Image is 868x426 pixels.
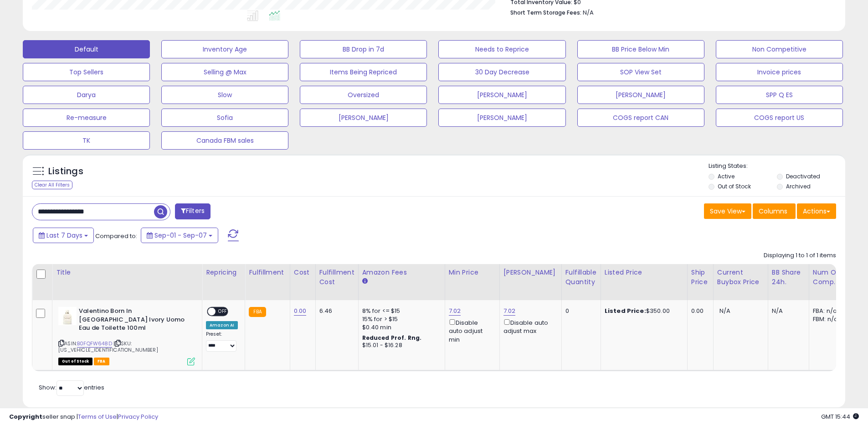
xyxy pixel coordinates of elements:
img: 31fOCZOWg1L._SL40_.jpg [58,307,77,325]
button: Last 7 Days [33,228,94,243]
span: Show: entries [39,383,104,392]
button: Oversized [300,86,427,104]
button: [PERSON_NAME] [438,86,565,104]
div: 8% for <= $15 [362,307,438,315]
button: Columns [753,203,796,219]
button: [PERSON_NAME] [300,109,427,127]
div: 0.00 [691,307,706,315]
span: Last 7 Days [46,231,82,240]
button: Inventory Age [161,40,288,58]
a: 7.02 [449,307,461,316]
div: Current Buybox Price [717,268,764,287]
button: Save View [704,203,751,219]
button: Top Sellers [23,63,150,81]
b: Listed Price: [605,307,646,315]
span: Compared to: [95,232,137,240]
div: FBA: n/a [813,307,843,315]
div: N/A [772,307,802,315]
span: Sep-01 - Sep-07 [154,231,207,240]
button: Invoice prices [716,63,843,81]
div: Fulfillable Quantity [565,268,597,287]
div: Fulfillment Cost [319,268,354,287]
span: All listings that are currently out of stock and unavailable for purchase on Amazon [58,358,92,365]
label: Out of Stock [718,182,751,190]
div: Disable auto adjust min [449,317,493,344]
div: Disable auto adjust max [503,317,555,335]
span: N/A [583,8,594,17]
b: Valentino Born In [GEOGRAPHIC_DATA] Ivory Uomo Eau de Toilette 100ml [79,307,190,335]
div: 6.46 [319,307,351,315]
button: [PERSON_NAME] [577,86,704,104]
div: Amazon AI [206,321,238,329]
small: FBA [249,307,266,317]
span: N/A [719,307,730,315]
div: Amazon Fees [362,268,441,277]
span: 2025-09-15 15:44 GMT [821,412,859,421]
div: BB Share 24h. [772,268,805,287]
div: Clear All Filters [32,181,72,189]
b: Short Term Storage Fees: [510,9,581,16]
div: 15% for > $15 [362,315,438,323]
div: Num of Comp. [813,268,846,287]
button: Slow [161,86,288,104]
button: Non Competitive [716,40,843,58]
span: OFF [216,308,230,316]
div: $350.00 [605,307,680,315]
div: Ship Price [691,268,709,287]
button: Filters [175,203,211,219]
div: seller snap | | [9,413,158,421]
button: SPP Q ES [716,86,843,104]
a: Privacy Policy [118,412,158,421]
button: Sofia [161,109,288,127]
div: Preset: [206,331,238,352]
div: $15.01 - $16.28 [362,342,438,349]
button: TK [23,131,150,150]
strong: Copyright [9,412,42,421]
a: B0FQFW648D [77,340,112,348]
p: Listing States: [709,162,845,171]
button: Needs to Reprice [438,40,565,58]
button: COGS report US [716,109,843,127]
h5: Listings [48,165,83,178]
div: 0 [565,307,594,315]
label: Archived [786,182,811,190]
div: Listed Price [605,268,683,277]
button: Sep-01 - Sep-07 [141,228,218,243]
button: Re-measure [23,109,150,127]
label: Deactivated [786,172,820,180]
label: Active [718,172,734,180]
span: | SKU: [US_VEHICLE_IDENTIFICATION_NUMBER] [58,340,158,353]
button: [PERSON_NAME] [438,109,565,127]
span: FBA [94,358,109,365]
div: Repricing [206,268,241,277]
div: Title [56,268,198,277]
button: BB Price Below Min [577,40,704,58]
button: Items Being Repriced [300,63,427,81]
span: Columns [759,207,787,216]
div: $0.40 min [362,323,438,332]
div: [PERSON_NAME] [503,268,558,277]
button: 30 Day Decrease [438,63,565,81]
div: ASIN: [58,307,195,364]
div: FBM: n/a [813,315,843,323]
div: Min Price [449,268,496,277]
button: Actions [797,203,836,219]
div: Displaying 1 to 1 of 1 items [764,251,836,260]
div: Fulfillment [249,268,286,277]
button: Canada FBM sales [161,131,288,150]
button: Default [23,40,150,58]
button: COGS report CAN [577,109,704,127]
button: Darya [23,86,150,104]
button: SOP View Set [577,63,704,81]
a: Terms of Use [78,412,117,421]
div: Cost [294,268,312,277]
b: Reduced Prof. Rng. [362,334,422,342]
small: Amazon Fees. [362,277,368,286]
button: BB Drop in 7d [300,40,427,58]
a: 7.02 [503,307,516,316]
button: Selling @ Max [161,63,288,81]
a: 0.00 [294,307,307,316]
